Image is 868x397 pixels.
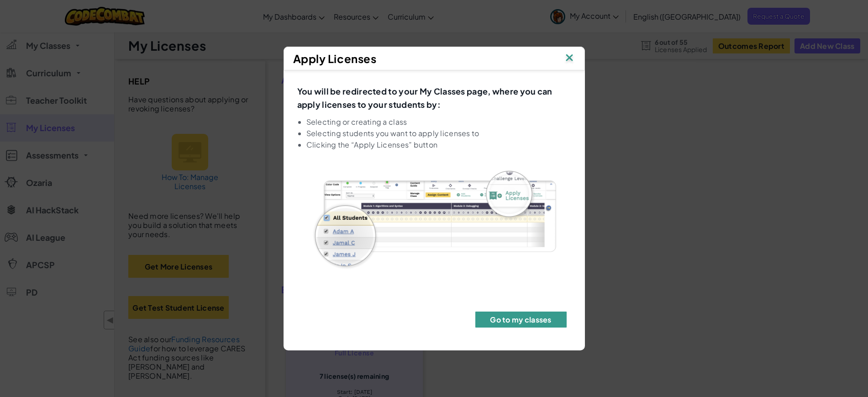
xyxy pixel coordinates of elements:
[293,52,377,65] span: Apply Licenses
[475,312,567,328] button: Go to my classes
[306,129,580,138] li: Selecting students you want to apply licenses to
[563,52,575,65] img: IconClose.svg
[306,140,580,149] li: Clicking the “Apply Licenses” button
[471,312,571,328] a: Go to my classes
[297,86,552,110] span: You will be redirected to your My Classes page, where you can apply licenses to your students by:
[312,170,556,270] img: apply_licenses.png
[306,117,580,127] li: Selecting or creating a class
